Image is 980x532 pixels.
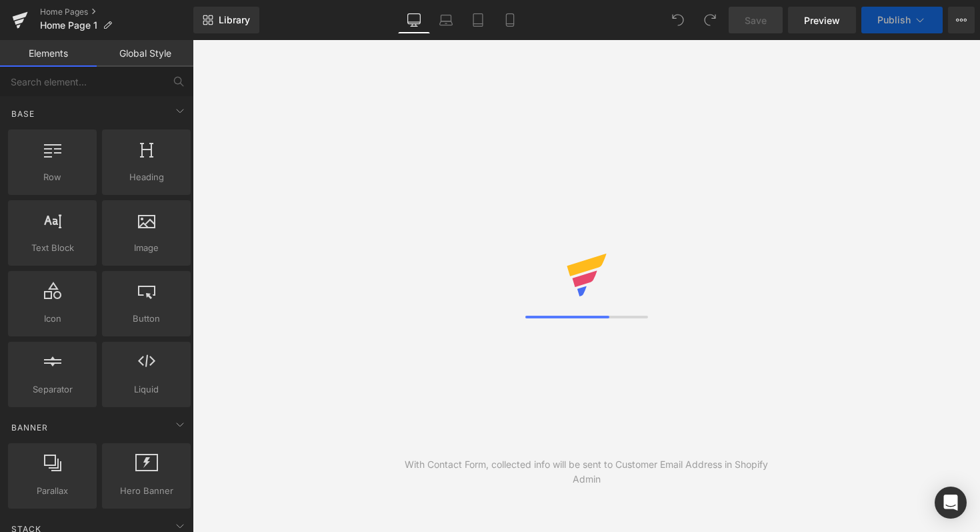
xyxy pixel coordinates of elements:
span: Hero Banner [106,484,187,498]
span: Liquid [106,382,187,396]
span: Publish [877,15,911,25]
span: Base [10,107,36,120]
a: Home Pages [40,7,193,17]
span: Button [106,312,187,326]
div: With Contact Form, collected info will be sent to Customer Email Address in Shopify Admin [389,457,783,487]
button: Publish [861,7,943,33]
span: Home Page 1 [40,20,97,31]
span: Image [106,241,187,255]
a: Global Style [97,40,193,67]
button: Redo [697,7,723,33]
button: Undo [665,7,691,33]
a: Preview [788,7,856,33]
span: Text Block [12,241,93,255]
a: Mobile [494,7,526,33]
span: Save [745,13,767,27]
span: Row [12,170,93,184]
span: Separator [12,382,93,396]
div: Open Intercom Messenger [935,487,967,519]
span: Banner [10,421,49,434]
button: More [948,7,975,33]
a: New Library [193,7,259,33]
a: Tablet [462,7,494,33]
span: Preview [804,13,840,27]
a: Desktop [398,7,430,33]
span: Library [219,14,250,26]
span: Parallax [12,484,93,498]
span: Icon [12,312,93,326]
a: Laptop [430,7,462,33]
span: Heading [106,170,187,184]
